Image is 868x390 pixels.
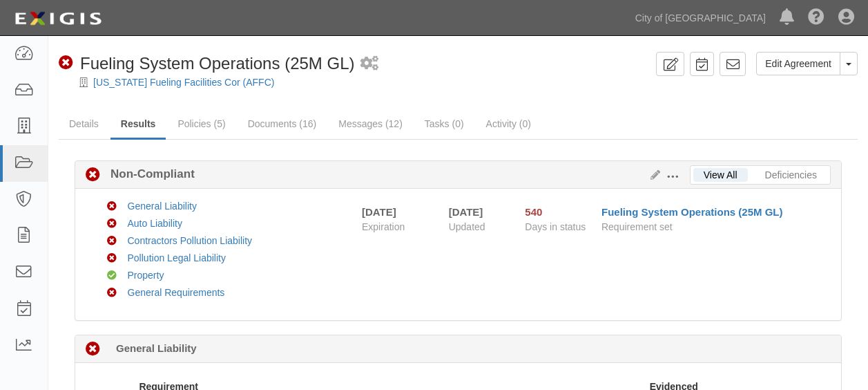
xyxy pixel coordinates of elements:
[808,10,824,26] i: Help Center - Complianz
[128,270,164,281] a: Property
[601,206,783,218] a: Fueling System Operations (25M GL)
[10,6,106,31] img: logo-5460c22ac91f19d4615b14bd174203de0afe785f0fc80cf4dbbc73dc1793850b.png
[328,110,413,138] a: Messages (12)
[128,252,226,263] a: Pollution Legal Liability
[476,110,541,138] a: Activity (0)
[86,342,100,357] i: Non-Compliant 101 days (since 07/01/2025)
[107,288,117,298] i: Non-Compliant
[59,52,355,75] div: Fueling System Operations (25M GL)
[449,221,485,232] span: Updated
[128,235,253,246] a: Contractors Pollution Liability
[414,110,474,138] a: Tasks (0)
[756,52,840,75] a: Edit Agreement
[755,168,827,182] a: Deficiencies
[107,271,117,281] i: Compliant
[693,168,748,182] a: View All
[128,201,197,212] a: General Liability
[628,4,773,32] a: City of [GEOGRAPHIC_DATA]
[80,54,355,73] span: Fueling System Operations (25M GL)
[93,77,274,88] a: [US_STATE] Fueling Facilities Cor (AFFC)
[601,221,673,232] span: Requirement set
[107,254,117,263] i: Non-Compliant
[645,169,660,180] a: Edit Results
[86,168,100,183] i: Non-Compliant
[107,202,117,212] i: Non-Compliant
[128,218,182,229] a: Auto Liability
[525,221,586,232] span: Days in status
[100,166,195,183] b: Non-Compliant
[238,110,327,138] a: Documents (16)
[360,57,378,71] i: 1 scheduled workflow
[107,219,117,229] i: Non-Compliant
[525,205,591,219] div: Since 04/18/2024
[107,236,117,246] i: Non-Compliant
[59,110,109,138] a: Details
[116,341,197,355] b: General Liability
[362,205,396,219] div: [DATE]
[449,205,505,219] div: [DATE]
[110,110,166,140] a: Results
[59,56,73,71] i: Non-Compliant
[167,110,235,138] a: Policies (5)
[362,220,438,234] span: Expiration
[128,287,225,298] a: General Requirements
